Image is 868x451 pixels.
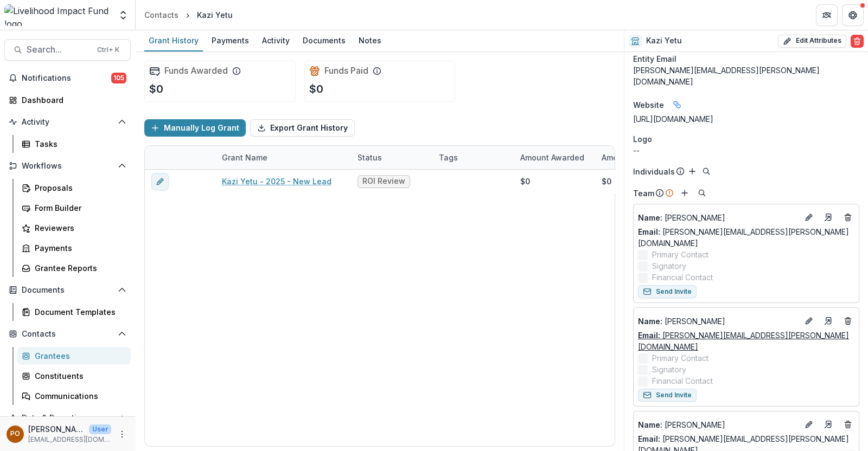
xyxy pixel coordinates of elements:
[602,176,611,187] div: $0
[678,186,691,199] button: Add
[820,416,837,433] a: Go to contact
[17,303,131,321] a: Document Templates
[432,146,514,169] div: Tags
[22,74,111,83] span: Notifications
[207,30,253,51] a: Payments
[841,314,854,327] button: Deletes
[17,179,131,197] a: Proposals
[520,176,530,187] div: $0
[22,286,113,295] span: Documents
[22,94,122,106] div: Dashboard
[35,262,122,274] div: Grantee Reports
[17,367,131,385] a: Constituents
[638,212,798,223] p: [PERSON_NAME]
[802,314,815,327] button: Edit
[149,81,163,97] p: $0
[638,389,697,402] button: Send Invite
[354,30,386,51] a: Notes
[17,239,131,257] a: Payments
[802,418,815,431] button: Edit
[4,91,131,109] a: Dashboard
[633,53,676,65] span: Entity Email
[258,30,294,51] a: Activity
[638,434,660,443] span: Email:
[22,330,113,339] span: Contacts
[197,9,233,21] div: Kazi Yetu
[646,36,682,46] h2: Kazi Yetu
[638,315,798,327] a: Name: [PERSON_NAME]
[35,306,122,318] div: Document Templates
[144,33,203,48] div: Grant History
[633,188,654,199] p: Team
[816,4,838,26] button: Partners
[17,135,131,153] a: Tasks
[35,350,122,362] div: Grantees
[324,66,368,76] h2: Funds Paid
[652,260,686,272] span: Signatory
[144,9,178,21] div: Contacts
[778,35,846,48] button: Edit Attributes
[652,375,713,386] span: Financial Contact
[215,152,274,163] div: Grant Name
[351,146,432,169] div: Status
[362,177,405,186] span: ROI Review
[140,7,183,23] a: Contacts
[207,33,253,48] div: Payments
[686,165,699,178] button: Add
[309,81,323,97] p: $0
[298,30,350,51] a: Documents
[22,414,113,423] span: Data & Reporting
[633,99,664,111] span: Website
[17,219,131,237] a: Reviewers
[164,66,228,76] h2: Funds Awarded
[4,281,131,299] button: Open Documents
[116,4,131,26] button: Open entity switcher
[638,420,662,429] span: Name :
[638,317,662,326] span: Name :
[35,222,122,234] div: Reviewers
[638,212,798,223] a: Name: [PERSON_NAME]
[652,364,686,375] span: Signatory
[95,44,122,56] div: Ctrl + K
[602,152,649,163] p: Amount Paid
[633,133,652,145] span: Logo
[432,152,464,163] div: Tags
[638,419,798,430] a: Name: [PERSON_NAME]
[35,370,122,382] div: Constituents
[144,119,246,137] button: Manually Log Grant
[35,202,122,214] div: Form Builder
[4,113,131,131] button: Open Activity
[668,96,686,113] button: Linked binding
[351,152,388,163] div: Status
[10,430,20,437] div: Peige Omondi
[116,428,129,441] button: More
[841,418,854,431] button: Deletes
[4,39,131,61] button: Search...
[298,33,350,48] div: Documents
[17,199,131,217] a: Form Builder
[652,272,713,283] span: Financial Contact
[4,325,131,343] button: Open Contacts
[151,173,169,190] button: edit
[638,226,854,249] a: Email: [PERSON_NAME][EMAIL_ADDRESS][PERSON_NAME][DOMAIN_NAME]
[140,7,237,23] nav: breadcrumb
[35,242,122,254] div: Payments
[22,118,113,127] span: Activity
[258,33,294,48] div: Activity
[215,146,351,169] div: Grant Name
[514,146,595,169] div: Amount Awarded
[17,347,131,365] a: Grantees
[638,227,660,236] span: Email:
[638,315,798,327] p: [PERSON_NAME]
[842,4,864,26] button: Get Help
[89,424,111,434] p: User
[595,146,676,169] div: Amount Paid
[638,330,854,352] a: Email: [PERSON_NAME][EMAIL_ADDRESS][PERSON_NAME][DOMAIN_NAME]
[28,423,85,435] p: [PERSON_NAME]
[695,186,709,199] button: Search
[111,73,126,83] span: 105
[820,209,837,226] a: Go to contact
[802,211,815,224] button: Edit
[638,331,660,340] span: Email:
